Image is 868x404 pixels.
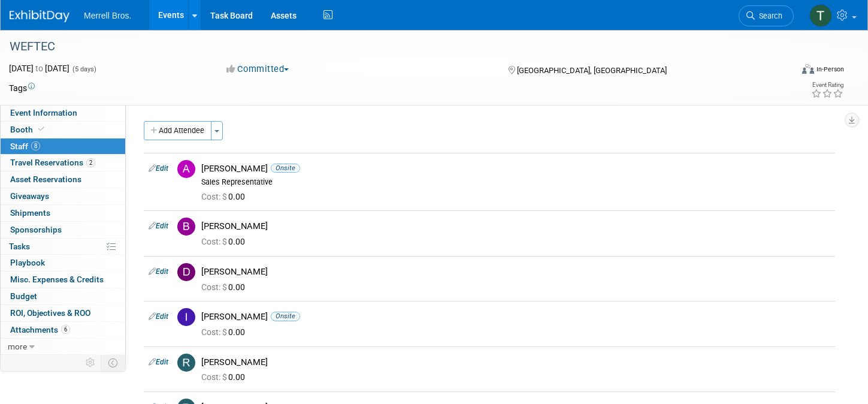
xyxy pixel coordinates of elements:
a: Edit [149,267,168,276]
td: Personalize Event Tab Strip [80,355,101,370]
span: Event Information [10,108,77,117]
img: D.jpg [177,263,195,281]
span: Cost: $ [201,282,228,292]
span: Travel Reservations [10,158,95,167]
span: (5 days) [71,65,96,73]
div: Sales Representative [201,177,830,187]
span: Cost: $ [201,327,228,337]
a: Staff8 [1,138,125,155]
span: Booth [10,125,47,134]
div: Event Format [720,62,844,80]
span: Budget [10,291,37,301]
span: Misc. Expenses & Credits [10,275,104,284]
a: Edit [149,222,168,230]
span: 0.00 [201,372,250,382]
div: [PERSON_NAME] [201,311,830,322]
a: Tasks [1,239,125,255]
img: I.jpg [177,308,195,326]
span: 2 [86,158,95,167]
a: Event Information [1,105,125,121]
a: Travel Reservations2 [1,155,125,171]
a: Giveaways [1,188,125,204]
td: Toggle Event Tabs [101,355,126,370]
a: Edit [149,164,168,173]
span: Merrell Bros. [84,11,131,20]
span: Search [755,11,782,20]
span: Tasks [9,242,30,251]
div: [PERSON_NAME] [201,266,830,278]
span: Giveaways [10,191,49,201]
a: Playbook [1,255,125,271]
span: Shipments [10,208,50,218]
span: Onsite [271,312,300,321]
span: Cost: $ [201,192,228,201]
span: Cost: $ [201,237,228,246]
img: Theresa Lucas [809,4,832,27]
span: Staff [10,141,40,151]
span: [DATE] [DATE] [9,64,69,73]
i: Booth reservation complete [38,126,44,132]
button: Committed [222,63,294,76]
a: Shipments [1,205,125,221]
a: Search [739,5,794,26]
button: Add Attendee [144,121,211,140]
div: In-Person [816,65,844,74]
span: 0.00 [201,237,250,246]
img: ExhibitDay [10,10,69,22]
span: Asset Reservations [10,174,81,184]
img: R.jpg [177,354,195,372]
span: Onsite [271,164,300,173]
span: 6 [61,325,70,334]
div: Event Rating [811,82,843,88]
div: [PERSON_NAME] [201,357,830,368]
span: 0.00 [201,282,250,292]
td: Tags [9,82,35,94]
span: to [34,64,45,73]
a: more [1,339,125,355]
a: Booth [1,122,125,138]
span: more [8,342,27,351]
span: Attachments [10,325,70,334]
span: 0.00 [201,192,250,201]
a: Edit [149,312,168,321]
span: Cost: $ [201,372,228,382]
a: Edit [149,358,168,366]
img: B.jpg [177,218,195,236]
span: ROI, Objectives & ROO [10,308,90,318]
div: WEFTEC [5,36,773,58]
a: Asset Reservations [1,171,125,188]
a: ROI, Objectives & ROO [1,305,125,321]
a: Budget [1,288,125,304]
span: Sponsorships [10,225,62,234]
div: [PERSON_NAME] [201,221,830,232]
span: 8 [31,141,40,150]
img: Format-Inperson.png [802,64,814,74]
a: Misc. Expenses & Credits [1,272,125,288]
img: A.jpg [177,160,195,178]
span: 0.00 [201,327,250,337]
span: Playbook [10,258,45,267]
div: [PERSON_NAME] [201,163,830,174]
a: Attachments6 [1,322,125,338]
a: Sponsorships [1,222,125,238]
span: [GEOGRAPHIC_DATA], [GEOGRAPHIC_DATA] [517,66,667,75]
